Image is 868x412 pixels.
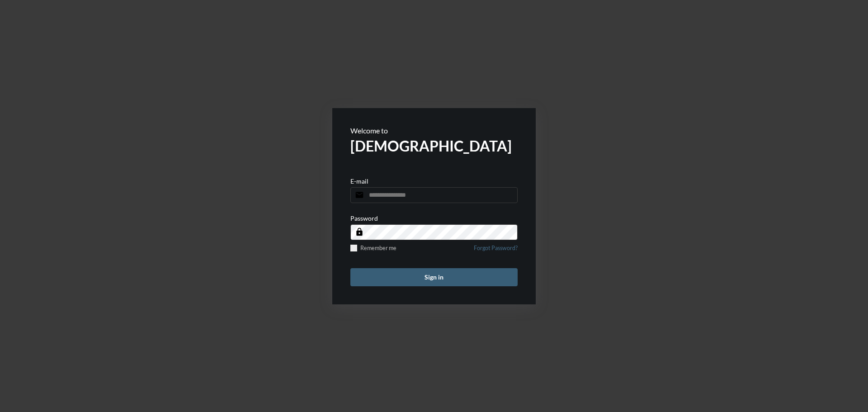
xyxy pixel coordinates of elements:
[350,126,518,135] p: Welcome to
[350,214,378,222] p: Password
[350,137,518,155] h2: [DEMOGRAPHIC_DATA]
[350,245,396,251] label: Remember me
[350,177,368,185] p: E-mail
[474,245,518,257] a: Forgot Password?
[350,268,518,286] button: Sign in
